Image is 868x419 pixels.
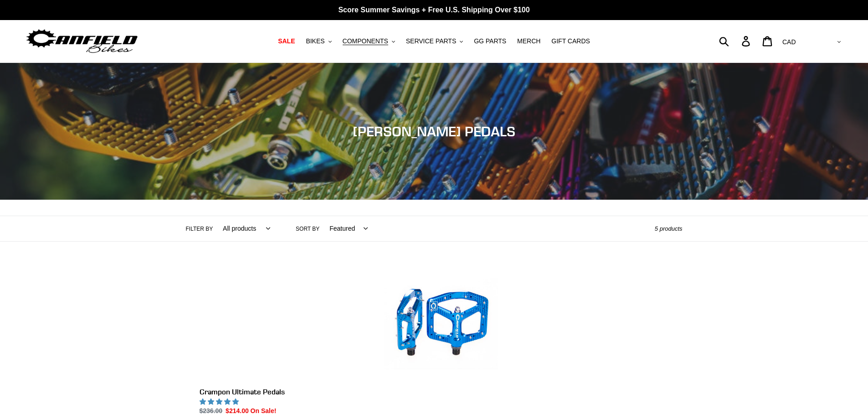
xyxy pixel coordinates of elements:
[278,37,295,45] span: SALE
[724,31,747,51] input: Search
[296,225,319,233] label: Sort by
[353,123,515,140] span: [PERSON_NAME] PEDALS
[338,35,400,47] button: COMPONENTS
[25,27,139,56] img: Canfield Bikes
[306,37,324,45] span: BIKES
[469,35,511,47] a: GG PARTS
[343,37,388,45] span: COMPONENTS
[547,35,595,47] a: GIFT CARDS
[655,225,683,232] span: 5 products
[301,35,336,47] button: BIKES
[551,37,590,45] span: GIFT CARDS
[474,37,506,45] span: GG PARTS
[186,225,213,233] label: Filter by
[401,35,467,47] button: SERVICE PARTS
[513,35,545,47] a: MERCH
[273,35,299,47] a: SALE
[517,37,540,45] span: MERCH
[406,37,456,45] span: SERVICE PARTS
